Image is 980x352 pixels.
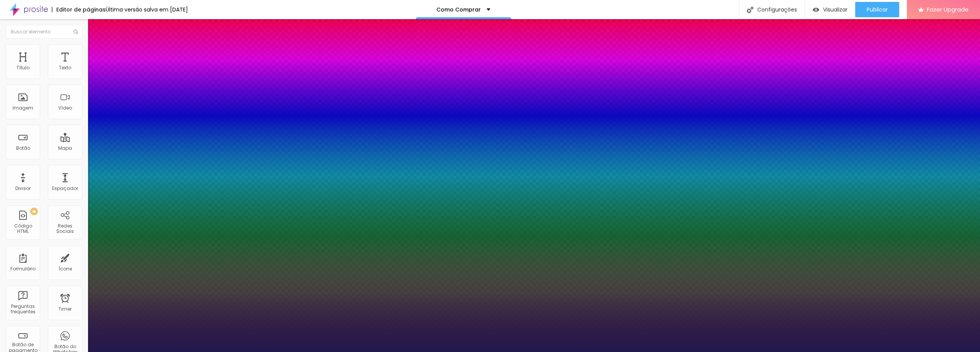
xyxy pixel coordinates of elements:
[59,306,72,312] div: Timer
[813,7,819,13] img: view-1.svg
[436,7,481,12] p: Como Comprar
[867,7,888,13] span: Publicar
[13,105,33,111] div: Imagem
[16,146,30,151] div: Botão
[10,266,36,272] div: Formulário
[59,266,72,272] div: Ícone
[6,25,82,39] input: Buscar elemento
[805,2,855,17] button: Visualizar
[58,146,72,151] div: Mapa
[8,223,38,234] div: Código HTML
[73,29,78,34] img: Icone
[747,7,753,13] img: Icone
[16,65,29,70] div: Título
[15,186,31,191] div: Divisor
[50,223,80,234] div: Redes Sociais
[106,7,188,12] div: Última versão salva em [DATE]
[823,7,848,13] span: Visualizar
[855,2,899,17] button: Publicar
[8,304,38,315] div: Perguntas frequentes
[927,6,969,13] span: Fazer Upgrade
[52,7,106,12] div: Editor de páginas
[58,105,72,111] div: Vídeo
[52,186,78,191] div: Espaçador
[59,65,71,70] div: Texto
